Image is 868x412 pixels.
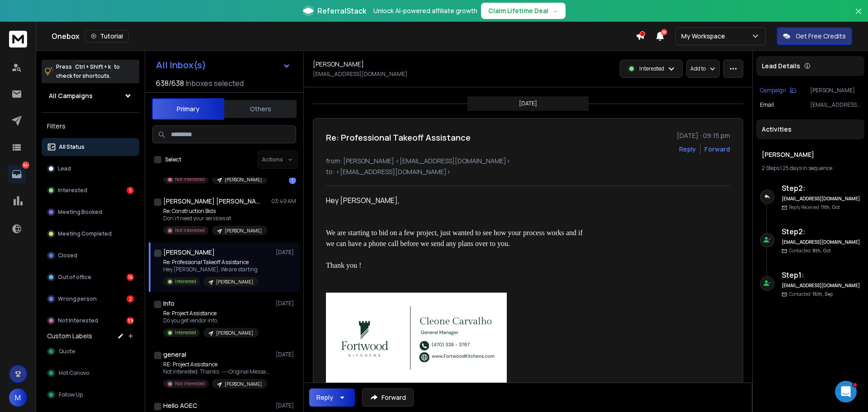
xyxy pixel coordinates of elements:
h1: [PERSON_NAME] [PERSON_NAME] [163,197,263,206]
p: Interested [175,329,196,336]
p: RE: Project Assistance [163,361,272,368]
p: Closed [58,252,77,259]
p: Press to check for shortcuts. [56,62,120,81]
button: Hot Conovo [42,364,139,382]
p: Not interested. Thanks. -----Original Message----- [163,368,272,375]
h1: All Inbox(s) [156,61,206,70]
button: M [9,388,27,407]
button: Campaign [760,87,796,94]
p: Not Interested [175,227,205,234]
iframe: Intercom live chat [835,381,857,403]
h3: Custom Labels [47,331,92,341]
p: [DATE] : 09:15 pm [677,131,730,140]
span: Hot Conovo [59,369,89,377]
button: Reply [309,388,355,407]
button: Meeting Booked [42,203,139,221]
button: Wrong person2 [42,290,139,308]
div: Reply [316,393,333,402]
p: Re: Construction Bids [163,208,267,215]
p: Out of office [58,274,91,281]
button: Tutorial [85,30,129,43]
div: Onebox [52,30,636,43]
h1: All Campaigns [49,91,93,100]
p: [PERSON_NAME] [225,227,262,234]
div: Hey [PERSON_NAME], [326,195,590,206]
button: Closed [42,246,139,265]
span: 50 [661,29,667,35]
p: Hey [PERSON_NAME], We are starting [163,266,259,273]
span: 8th, Oct [812,247,831,254]
p: Reply Received [789,204,840,211]
div: 39 [127,317,134,324]
div: 2 [127,295,134,303]
p: Re: Project Assistance [163,310,259,317]
h1: [PERSON_NAME] [762,150,859,159]
p: [DATE] [276,351,296,358]
p: [EMAIL_ADDRESS][DOMAIN_NAME] [313,71,407,78]
p: Unlock AI-powered affiliate growth [373,6,477,15]
p: Get Free Credits [796,32,846,41]
p: Interested [58,187,87,194]
h3: Filters [42,120,139,133]
p: All Status [59,143,85,151]
p: Contacted [789,291,833,298]
h6: [EMAIL_ADDRESS][DOMAIN_NAME] [782,195,861,202]
span: → [552,6,558,15]
p: Add to [690,65,706,72]
p: [DATE] [276,300,296,307]
p: Wrong person [58,295,97,303]
button: Primary [152,98,224,120]
p: [PERSON_NAME] [225,176,262,183]
p: 64 [22,161,29,169]
span: ReferralStack [317,5,366,16]
button: Close banner [853,5,864,27]
label: Select [165,156,181,163]
h1: Info [163,299,175,308]
div: 16 [127,274,134,281]
p: Email [760,101,774,109]
p: Not Interested [175,380,205,387]
span: Ctrl + Shift + k [74,62,112,72]
h6: Step 2 : [782,183,861,194]
p: Don’rt need your services at [163,215,267,222]
p: Interested [175,278,196,285]
p: Lead [58,165,71,172]
h3: Inboxes selected [186,78,244,89]
p: Do you get vendor info, [163,317,259,324]
button: Quote [42,342,139,360]
button: Forward [362,388,414,407]
img: AIorK4yeMxNWmJ9PMe66b5Juq5vdQ2FEkz09ZGzwD_l-koAV8e3pvql2BlJINdQrQKVEiOrL1ntBDR4m60zV [326,293,507,383]
button: Interested5 [42,181,139,199]
p: Interested [639,65,664,72]
p: Campaign [760,87,786,94]
p: from: [PERSON_NAME] <[EMAIL_ADDRESS][DOMAIN_NAME]> [326,156,730,166]
p: 03:49 AM [271,198,296,205]
button: All Campaigns [42,87,139,105]
button: Out of office16 [42,268,139,286]
p: [DATE] [276,249,296,256]
button: Others [224,99,297,119]
p: [PERSON_NAME] [810,87,861,94]
button: Not Interested39 [42,312,139,330]
button: All Inbox(s) [149,56,298,74]
p: Meeting Completed [58,230,112,237]
p: Not Interested [58,317,98,324]
div: | [762,165,859,172]
p: [PERSON_NAME] [216,330,253,336]
span: Follow Up [59,391,83,398]
span: 11th, Oct [821,204,840,210]
div: Activities [756,119,864,139]
p: Lead Details [762,62,800,71]
h1: [PERSON_NAME] [313,60,364,69]
p: Re: Professional Takeoff Assistance [163,259,259,266]
h6: [EMAIL_ADDRESS][DOMAIN_NAME] [782,282,861,289]
button: Claim Lifetime Deal→ [481,3,566,19]
span: 16th, Sep [812,291,833,297]
div: Thank you ! [326,260,590,271]
button: All Status [42,138,139,156]
p: My Workspace [681,32,729,41]
p: [EMAIL_ADDRESS][DOMAIN_NAME] [810,101,861,109]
